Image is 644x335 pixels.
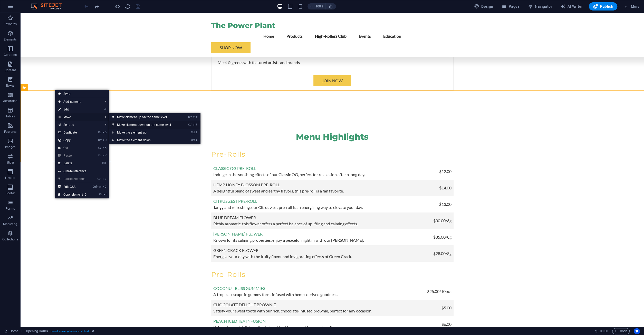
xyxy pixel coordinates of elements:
p: Collections [2,237,18,241]
button: redo [94,3,100,9]
p: Tables [6,114,15,118]
i: Ctrl [98,131,102,134]
p: Features [4,130,16,134]
span: Pages [501,4,519,9]
i: Reload page [125,4,131,9]
i: Alt [97,185,102,188]
i: C [103,138,106,142]
button: AI Writer [558,2,585,11]
button: Usercentrics [634,328,640,334]
a: ⌦Delete [55,159,90,167]
a: Click to cancel selection. Double-click to open Pages [4,328,18,334]
button: reload [124,3,131,9]
i: Ctrl [188,123,192,126]
button: Code [612,328,630,334]
i: Ctrl [191,138,195,142]
i: Redo: Move elements (Ctrl+Y, ⌘+Y) [94,4,100,9]
span: Navigator [528,4,552,9]
i: ⬆ [196,115,198,119]
p: Columns [4,53,17,57]
a: Ctrl⇧⬆Move element up on the same level [109,113,181,121]
i: Ctrl [98,154,102,157]
button: Click here to leave preview mode and continue editing [114,3,120,9]
a: Ctrl⇧⬇Move element down on the same level [109,121,181,129]
span: Click to select. Double-click to edit [26,328,48,334]
i: On resize automatically adjust zoom level to fit chosen device. [329,4,333,9]
a: CtrlVPaste [55,152,90,159]
p: Images [5,145,16,149]
span: Move [55,113,101,121]
i: V [105,177,106,180]
h6: Session time [594,328,608,334]
i: Ctrl [97,177,101,180]
i: Ctrl [93,185,97,188]
p: Slider [6,160,14,165]
button: 100% [307,3,326,9]
button: Design [472,2,495,11]
i: ⬆ [196,131,198,134]
img: Editor Logo [30,3,68,9]
a: CtrlAltCEdit CSS [55,183,90,191]
a: CtrlDDuplicate [55,129,90,136]
i: D [103,131,106,134]
i: ⬇ [196,138,198,142]
i: ⏎ [104,108,106,111]
span: Code [614,328,627,334]
i: Ctrl [98,146,102,149]
span: Design [474,4,493,9]
a: Ctrl⇧VPaste reference [55,175,90,183]
p: Favorites [4,22,17,26]
button: Publish [589,2,617,11]
i: ⇧ [102,177,104,180]
a: ⏎Edit [55,106,90,113]
h6: 100% [315,3,323,9]
a: Send to [55,121,101,129]
a: Create reference [55,167,109,175]
span: Add content [55,98,101,106]
i: ⌦ [102,161,106,165]
p: Footer [6,191,15,195]
i: X [103,146,106,149]
p: Content [5,68,16,72]
p: Marketing [3,222,17,226]
button: Navigator [526,2,554,11]
span: AI Writer [560,4,583,9]
span: Publish [593,4,613,9]
i: Ctrl [191,131,195,134]
span: : [603,329,604,333]
i: I [104,193,106,196]
a: CtrlXCut [55,144,90,152]
i: ⇧ [193,123,195,126]
span: 00 00 [600,328,608,334]
a: Ctrl⬆Move the element up [109,129,181,136]
i: C [103,185,106,188]
p: Forms [6,207,15,211]
i: Ctrl [188,115,192,119]
i: ⇧ [193,115,195,119]
div: Design (Ctrl+Alt+Y) [472,2,495,11]
i: Ctrl [99,193,103,196]
i: V [103,154,106,157]
p: Boxes [6,84,15,88]
i: ⬇ [196,123,198,126]
a: CtrlICopy element ID [55,191,90,198]
a: CtrlCCopy [55,136,90,144]
button: Pages [499,2,521,11]
span: . preset-opening-hours-v3-default [50,328,90,334]
button: More [621,2,642,11]
span: More [623,4,640,9]
nav: breadcrumb [26,328,94,334]
i: This element is a customizable preset [92,330,94,332]
a: Ctrl⬇Move the element down [109,136,181,144]
a: Style [55,90,109,98]
i: Ctrl [98,138,102,142]
p: Header [5,176,15,180]
p: Elements [4,37,17,42]
p: Accordion [3,99,17,103]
